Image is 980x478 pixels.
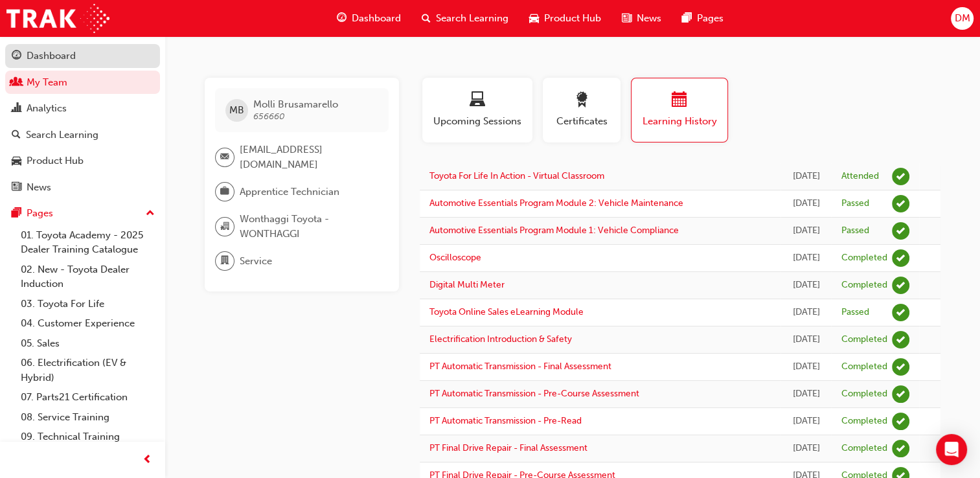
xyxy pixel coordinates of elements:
[470,92,485,109] span: laptop-icon
[841,252,887,264] div: Completed
[12,155,21,167] span: car-icon
[544,11,601,26] span: Product Hub
[240,185,339,199] span: Apprentice Technician
[146,205,155,222] span: up-icon
[622,10,632,27] span: news-icon
[892,358,909,376] span: learningRecordVerb_COMPLETE-icon
[841,306,869,319] div: Passed
[27,49,76,63] div: Dashboard
[519,5,611,32] a: car-iconProduct Hub
[16,294,160,314] a: 03. Toyota For Life
[841,198,869,210] div: Passed
[16,387,160,407] a: 07. Parts21 Certification
[253,98,338,110] span: Molli Brusamarello
[220,183,229,200] span: briefcase-icon
[422,10,431,27] span: search-icon
[637,11,661,26] span: News
[5,201,160,225] button: Pages
[892,168,909,185] span: learningRecordVerb_ATTEND-icon
[432,114,523,129] span: Upcoming Sessions
[954,11,970,26] span: DM
[631,78,728,142] button: Learning History
[12,182,21,194] span: news-icon
[26,128,98,142] div: Search Learning
[429,361,611,372] a: PT Automatic Transmission - Final Assessment
[841,361,887,373] div: Completed
[697,11,724,26] span: Pages
[27,206,53,221] div: Pages
[790,305,821,320] div: Wed Apr 02 2025 16:15:30 GMT+1100 (Australian Eastern Daylight Time)
[790,387,821,402] div: Wed Apr 02 2025 11:57:18 GMT+1100 (Australian Eastern Daylight Time)
[790,251,821,266] div: Wed Apr 16 2025 13:43:24 GMT+1000 (Australian Eastern Standard Time)
[422,78,532,142] button: Upcoming Sessions
[5,123,160,147] a: Search Learning
[411,5,519,32] a: search-iconSearch Learning
[841,225,869,237] div: Passed
[529,10,539,27] span: car-icon
[12,103,21,115] span: chart-icon
[841,334,887,346] div: Completed
[574,92,589,109] span: award-icon
[429,442,587,453] a: PT Final Drive Repair - Final Assessment
[429,388,639,399] a: PT Automatic Transmission - Pre-Course Assessment
[6,4,109,33] img: Trak
[142,452,152,468] span: prev-icon
[841,170,878,183] div: Attended
[951,7,974,30] button: DM
[892,413,909,430] span: learningRecordVerb_COMPLETE-icon
[12,77,21,89] span: people-icon
[429,170,604,181] a: Toyota For Life In Action - Virtual Classroom
[892,195,909,212] span: learningRecordVerb_PASS-icon
[240,254,272,269] span: Service
[436,11,508,26] span: Search Learning
[841,279,887,291] div: Completed
[790,278,821,293] div: Wed Apr 09 2025 14:45:59 GMT+1000 (Australian Eastern Standard Time)
[240,142,378,172] span: [EMAIL_ADDRESS][DOMAIN_NAME]
[429,252,481,263] a: Oscilloscope
[672,5,734,32] a: pages-iconPages
[16,334,160,354] a: 05. Sales
[429,415,582,426] a: PT Automatic Transmission - Pre-Read
[429,198,683,209] a: Automotive Essentials Program Module 2: Vehicle Maintenance
[790,332,821,347] div: Wed Apr 02 2025 15:43:45 GMT+1100 (Australian Eastern Daylight Time)
[5,149,160,173] a: Product Hub
[16,427,160,447] a: 09. Technical Training
[220,253,229,269] span: department-icon
[790,414,821,429] div: Wed Apr 02 2025 11:42:13 GMT+1100 (Australian Eastern Daylight Time)
[841,388,887,400] div: Completed
[12,130,21,141] span: search-icon
[16,225,160,260] a: 01. Toyota Academy - 2025 Dealer Training Catalogue
[27,154,84,168] div: Product Hub
[229,103,244,118] span: MB
[682,10,692,27] span: pages-icon
[790,359,821,374] div: Wed Apr 02 2025 12:13:11 GMT+1100 (Australian Eastern Daylight Time)
[611,5,672,32] a: news-iconNews
[5,176,160,199] a: News
[892,222,909,240] span: learningRecordVerb_PASS-icon
[841,415,887,427] div: Completed
[892,249,909,267] span: learningRecordVerb_COMPLETE-icon
[352,11,401,26] span: Dashboard
[12,51,21,62] span: guage-icon
[672,92,687,109] span: calendar-icon
[16,353,160,387] a: 06. Electrification (EV & Hybrid)
[5,41,160,201] button: DashboardMy TeamAnalyticsSearch LearningProduct HubNews
[16,313,160,334] a: 04. Customer Experience
[27,180,51,195] div: News
[641,114,718,129] span: Learning History
[892,385,909,403] span: learningRecordVerb_COMPLETE-icon
[326,5,411,32] a: guage-iconDashboard
[16,260,160,294] a: 02. New - Toyota Dealer Induction
[429,225,679,236] a: Automotive Essentials Program Module 1: Vehicle Compliance
[892,331,909,348] span: learningRecordVerb_COMPLETE-icon
[892,304,909,321] span: learningRecordVerb_PASS-icon
[790,196,821,211] div: Wed Apr 16 2025 15:39:16 GMT+1000 (Australian Eastern Standard Time)
[429,279,505,290] a: Digital Multi Meter
[892,277,909,294] span: learningRecordVerb_COMPLETE-icon
[5,97,160,120] a: Analytics
[841,442,887,455] div: Completed
[27,101,67,116] div: Analytics
[790,169,821,184] div: Wed Jul 30 2025 15:00:00 GMT+1000 (Australian Eastern Standard Time)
